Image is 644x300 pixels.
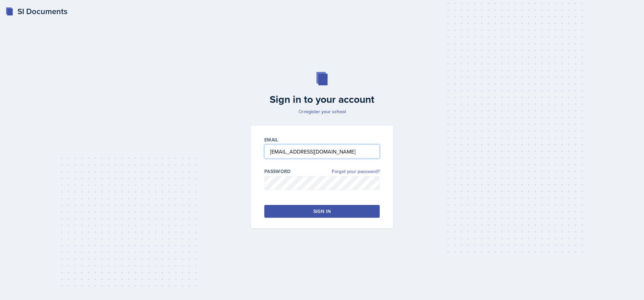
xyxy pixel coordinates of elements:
a: Forgot your password? [332,168,380,175]
a: SI Documents [5,5,67,17]
button: Sign in [264,205,380,218]
input: Email [264,144,380,159]
p: Or [247,108,397,115]
h2: Sign in to your account [247,93,397,105]
label: Password [264,168,291,175]
a: register your school [304,108,346,115]
div: Sign in [313,208,331,215]
label: Email [264,136,278,143]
